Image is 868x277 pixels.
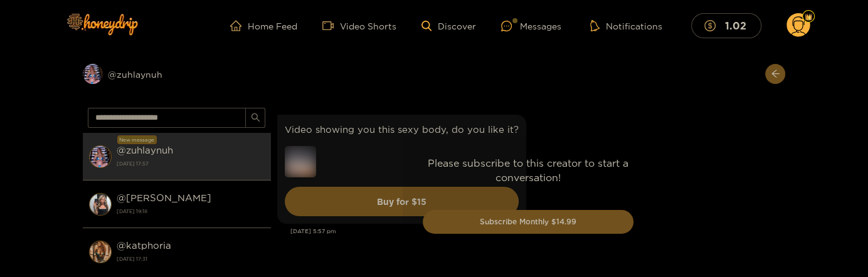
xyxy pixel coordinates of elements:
[117,145,173,155] strong: @ zuhlaynuh
[117,135,157,144] div: New message
[89,145,112,168] img: conversation
[704,20,722,31] span: dollar
[251,113,260,123] span: search
[765,64,785,84] button: arrow-left
[245,108,265,128] button: search
[117,240,171,251] strong: @ katphoria
[586,19,666,32] button: Notifications
[322,20,396,31] a: Video Shorts
[501,19,561,33] div: Messages
[117,158,265,169] strong: [DATE] 17:57
[805,13,812,21] img: Fan Level
[423,210,633,234] button: Subscribe Monthly $14.99
[230,20,248,31] span: home
[423,156,633,185] p: Please subscribe to this creator to start a conversation!
[421,21,476,31] a: Discover
[117,253,265,264] strong: [DATE] 17:31
[723,19,748,32] mark: 1.02
[230,20,297,31] a: Home Feed
[117,206,265,217] strong: [DATE] 19:18
[89,193,112,216] img: conversation
[89,241,112,263] img: conversation
[691,13,761,38] button: 1.02
[322,20,340,31] span: video-camera
[83,64,271,84] div: @zuhlaynuh
[117,192,211,203] strong: @ [PERSON_NAME]
[771,69,780,80] span: arrow-left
